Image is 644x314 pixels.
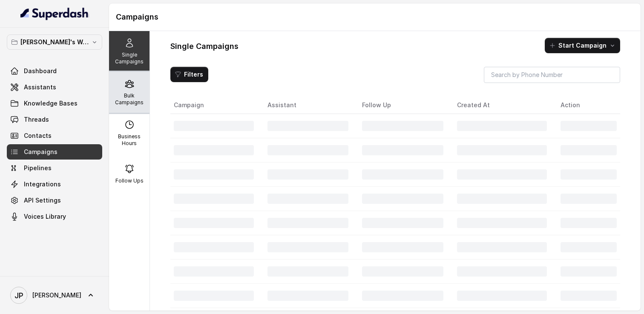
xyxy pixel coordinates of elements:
[24,99,78,108] span: Knowledge Bases
[7,177,102,192] a: Integrations
[170,40,239,53] h1: Single Campaigns
[115,177,144,184] p: Follow Ups
[355,97,450,114] th: Follow Up
[7,34,102,50] button: [PERSON_NAME]'s Workspace
[7,283,102,307] a: [PERSON_NAME]
[545,38,620,53] button: Start Campaign
[7,209,102,224] a: Voices Library
[24,83,56,91] span: Assistants
[7,160,102,176] a: Pipelines
[112,133,146,147] p: Business Hours
[112,92,146,106] p: Bulk Campaigns
[554,97,620,114] th: Action
[24,115,49,124] span: Threads
[7,96,102,111] a: Knowledge Bases
[24,164,52,172] span: Pipelines
[7,144,102,160] a: Campaigns
[14,291,23,300] text: JP
[20,7,89,20] img: light.svg
[7,112,102,127] a: Threads
[24,148,57,156] span: Campaigns
[20,37,89,47] p: [PERSON_NAME]'s Workspace
[24,196,61,205] span: API Settings
[170,67,208,82] button: Filters
[24,67,57,75] span: Dashboard
[7,63,102,79] a: Dashboard
[170,97,261,114] th: Campaign
[112,51,146,65] p: Single Campaigns
[484,67,620,83] input: Search by Phone Number
[24,212,66,221] span: Voices Library
[24,180,61,188] span: Integrations
[261,97,356,114] th: Assistant
[7,80,102,95] a: Assistants
[450,97,554,114] th: Created At
[24,131,52,140] span: Contacts
[32,291,81,300] span: [PERSON_NAME]
[7,128,102,143] a: Contacts
[7,193,102,208] a: API Settings
[116,10,634,24] h1: Campaigns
